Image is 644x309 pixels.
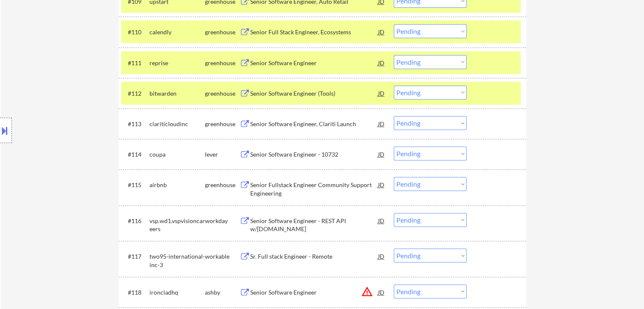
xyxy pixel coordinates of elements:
[250,252,378,261] div: Sr. Full stack Engineer - Remote
[377,248,386,264] div: JD
[205,59,240,67] div: greenhouse
[149,217,205,233] div: vsp.wd1.vspvisioncareers
[149,120,205,128] div: clariticloudinc
[149,89,205,98] div: bitwarden
[205,89,240,98] div: greenhouse
[250,288,378,297] div: Senior Software Engineer
[149,28,205,36] div: calendly
[205,28,240,36] div: greenhouse
[128,28,143,36] div: #110
[377,55,386,70] div: JD
[250,89,378,98] div: Senior Software Engineer (Tools)
[149,252,205,269] div: two95-international-inc-3
[377,146,386,162] div: JD
[205,252,240,261] div: workable
[205,150,240,159] div: lever
[128,288,143,297] div: #118
[205,288,240,297] div: ashby
[149,150,205,159] div: coupa
[205,217,240,225] div: workday
[377,24,386,39] div: JD
[377,213,386,228] div: JD
[149,59,205,67] div: reprise
[205,120,240,128] div: greenhouse
[377,177,386,192] div: JD
[250,217,378,233] div: Senior Software Engineer - REST API w/[DOMAIN_NAME]
[250,59,378,67] div: Senior Software Engineer
[250,120,378,128] div: Senior Software Engineer, Clariti Launch
[377,86,386,101] div: JD
[361,286,373,298] button: warning_amber
[250,181,378,197] div: Senior Fullstack Engineer Community Support Engineering
[377,284,386,300] div: JD
[128,217,143,225] div: #116
[250,150,378,159] div: Senior Software Engineer - 10732
[149,288,205,297] div: ironcladhq
[149,181,205,189] div: airbnb
[128,252,143,261] div: #117
[250,28,378,36] div: Senior Full Stack Engineer, Ecosystems
[205,181,240,189] div: greenhouse
[377,116,386,131] div: JD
